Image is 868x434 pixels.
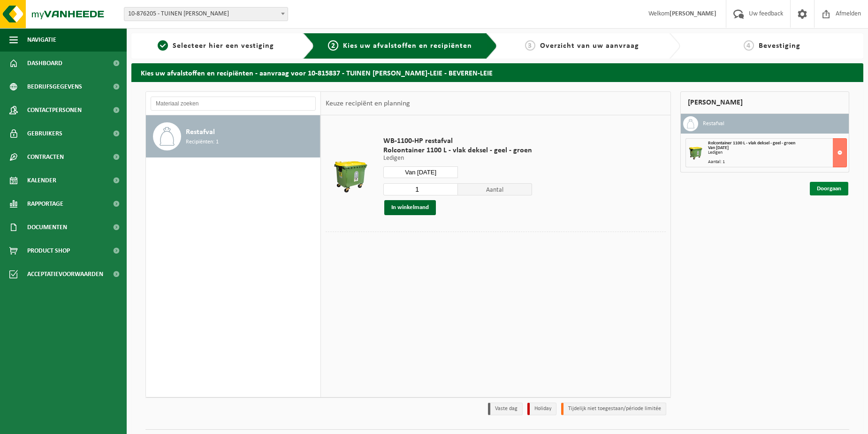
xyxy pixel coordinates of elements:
span: 4 [744,40,754,51]
div: Ledigen [708,150,846,155]
button: In winkelmand [384,200,436,215]
a: Doorgaan [810,182,848,195]
span: 2 [328,40,338,51]
a: 1Selecteer hier een vestiging [136,40,296,52]
span: Gebruikers [27,122,62,145]
span: 3 [525,40,535,51]
div: [PERSON_NAME] [680,91,849,114]
span: Kalender [27,169,56,192]
h3: Restafval [703,116,724,131]
span: Restafval [186,127,215,138]
span: Documenten [27,216,67,239]
span: 10-876205 - TUINEN DEJONGHE PHILIPPE - BEVEREN-LEIE [124,7,288,21]
span: Contactpersonen [27,98,82,122]
li: Tijdelijk niet toegestaan/période limitée [561,403,666,415]
strong: Van [DATE] [708,145,729,150]
span: Rolcontainer 1100 L - vlak deksel - geel - groen [383,146,532,155]
input: Selecteer datum [383,166,458,178]
span: Navigatie [27,28,56,52]
span: Rolcontainer 1100 L - vlak deksel - geel - groen [708,141,795,146]
span: 10-876205 - TUINEN DEJONGHE PHILIPPE - BEVEREN-LEIE [124,7,288,21]
span: Product Shop [27,239,70,262]
span: Kies uw afvalstoffen en recipiënten [343,42,472,50]
span: Selecteer hier een vestiging [173,42,274,50]
button: Restafval Recipiënten: 1 [146,115,320,157]
span: Acceptatievoorwaarden [27,262,103,286]
span: Bevestiging [759,42,800,50]
input: Materiaal zoeken [151,97,316,111]
p: Ledigen [383,155,532,162]
span: Recipiënten: 1 [186,138,219,147]
span: Contracten [27,145,64,169]
strong: [PERSON_NAME] [670,10,716,17]
span: WB-1100-HP restafval [383,136,532,146]
h2: Kies uw afvalstoffen en recipiënten - aanvraag voor 10-815837 - TUINEN [PERSON_NAME]-LEIE - BEVER... [131,63,863,82]
div: Keuze recipiënt en planning [321,92,415,115]
li: Holiday [527,403,556,415]
span: Bedrijfsgegevens [27,75,82,98]
span: Overzicht van uw aanvraag [540,42,639,50]
div: Aantal: 1 [708,160,846,165]
li: Vaste dag [488,403,523,415]
span: Rapportage [27,192,63,216]
span: Aantal [458,183,533,195]
span: 1 [158,40,168,51]
span: Dashboard [27,52,62,75]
